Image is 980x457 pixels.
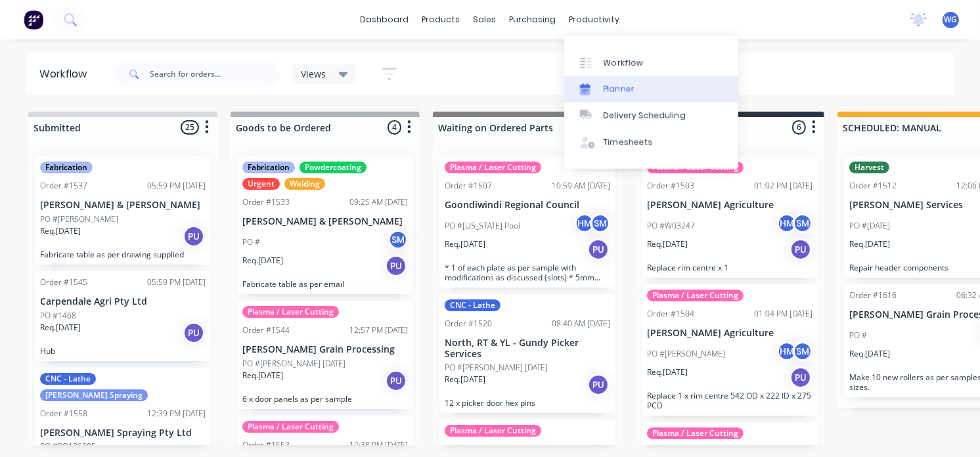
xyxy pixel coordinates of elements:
img: Factory [24,10,43,30]
div: 12:57 PM [DATE] [349,324,408,336]
div: 05:59 PM [DATE] [147,180,206,192]
p: [PERSON_NAME] & [PERSON_NAME] [40,200,206,211]
div: sales [467,10,503,30]
a: Timesheets [564,129,738,156]
p: [PERSON_NAME] Grain Processing [242,344,408,355]
div: Timesheets [604,137,653,148]
p: Req. [DATE] [445,374,485,385]
p: Req. [DATE] [40,322,81,334]
div: PU [183,322,204,343]
div: FabricationPowdercoatingUrgentWeldingOrder #153309:25 AM [DATE][PERSON_NAME] & [PERSON_NAME]PO #S... [237,156,413,294]
div: productivity [563,10,627,30]
input: Search for orders... [150,61,280,87]
p: PO # [242,236,260,248]
p: Carpendale Agri Pty Ltd [40,296,206,307]
div: PU [790,239,811,260]
a: Delivery Scheduling [564,102,738,129]
div: Order #154505:59 PM [DATE]Carpendale Agri Pty LtdPO #1468Req.[DATE]PUHub [35,271,211,361]
div: SM [388,230,408,250]
div: Urgent [242,178,280,190]
div: Order #1553 [242,439,290,451]
div: 08:40 AM [DATE] [552,318,610,330]
div: 10:19 AM [DATE] [552,443,610,455]
p: PO #[PERSON_NAME] [40,213,118,225]
div: SM [590,213,610,233]
div: Powdercoating [300,162,367,173]
div: HM [777,341,797,361]
p: PO #[DATE] [849,220,890,232]
a: Workflow [564,49,738,76]
div: Order #1537 [40,180,87,192]
div: products [416,10,467,30]
div: Plasma / Laser Cutting [647,427,744,439]
div: 12:39 PM [DATE] [147,408,206,420]
div: CNC - Lathe [40,373,96,385]
p: 6 x door panels as per sample [242,394,408,404]
div: Workflow [604,57,643,69]
p: 12 x picker door hex pins [445,398,610,408]
p: Req. [DATE] [849,348,890,360]
p: Req. [DATE] [242,255,283,267]
div: Order #1533 [242,196,290,208]
div: Plasma / Laser Cutting [647,290,744,301]
p: PO #1468 [40,310,76,322]
div: 01:04 PM [DATE] [754,308,813,320]
p: PO #[PERSON_NAME] [DATE] [445,362,548,374]
p: Goondiwindi Regional Council [445,200,610,211]
p: Replace 1 x rim centre 542 OD x 222 ID x 275 PCD [647,391,813,410]
a: dashboard [354,10,416,30]
div: Fabrication [242,162,295,173]
div: Order #1503 [647,180,694,192]
p: North, RT & YL - Gundy Picker Services [445,337,610,360]
p: Req. [DATE] [445,238,485,250]
div: Order #1545 [40,276,87,288]
div: CNC - Lathe [445,299,501,311]
div: Plasma / Laser CuttingOrder #150301:02 PM [DATE][PERSON_NAME] AgriculturePO #W03247HMSMReq.[DATE]... [642,156,818,278]
p: * 1 of each plate as per sample with modifications as discussed (slots) * 5mm stainless steel * 1... [445,263,610,282]
span: WG [945,14,958,26]
p: Req. [DATE] [647,366,688,378]
a: Planner [564,76,738,102]
div: SM [793,213,813,233]
p: Req. [DATE] [40,225,81,237]
div: Workflow [39,66,93,82]
p: PO #W03247 [647,220,695,232]
div: Delivery Scheduling [604,110,686,121]
div: [PERSON_NAME] Spraying [40,389,148,401]
div: HM [777,213,797,233]
p: [PERSON_NAME] & [PERSON_NAME] [242,216,408,227]
div: PU [790,367,811,388]
div: Plasma / Laser CuttingOrder #150710:59 AM [DATE]Goondiwindi Regional CouncilPO #[US_STATE] PoolHM... [439,156,615,288]
p: PO # [849,330,867,341]
div: Planner [604,83,635,95]
div: 01:02 PM [DATE] [754,180,813,192]
div: Order #1544 [242,324,290,336]
div: Plasma / Laser CuttingOrder #154412:57 PM [DATE][PERSON_NAME] Grain ProcessingPO #[PERSON_NAME] [... [237,301,413,409]
p: [PERSON_NAME] Spraying Pty Ltd [40,427,206,439]
div: Order #1520 [445,318,492,330]
div: Order #1558 [40,408,87,420]
div: HM [575,213,594,233]
p: Fabricate table as per drawing supplied [40,250,206,259]
div: Order #1552 [445,443,492,455]
p: [PERSON_NAME] Agriculture [647,328,813,339]
div: FabricationOrder #153705:59 PM [DATE][PERSON_NAME] & [PERSON_NAME]PO #[PERSON_NAME]Req.[DATE]PUFa... [35,156,211,265]
div: Plasma / Laser Cutting [242,306,339,318]
div: CNC - LatheOrder #152008:40 AM [DATE]North, RT & YL - Gundy Picker ServicesPO #[PERSON_NAME] [DAT... [439,294,615,414]
div: PU [386,255,407,276]
div: SM [793,341,813,361]
div: PU [386,370,407,391]
p: Fabricate table as per email [242,279,408,289]
div: 12:38 PM [DATE] [349,439,408,451]
p: Replace rim centre x 1 [647,263,813,272]
div: purchasing [503,10,563,30]
p: Req. [DATE] [647,238,688,250]
div: Welding [284,178,325,190]
div: Plasma / Laser Cutting [445,162,541,173]
div: Order #1512 [849,180,897,192]
div: Plasma / Laser Cutting [445,425,541,437]
p: [PERSON_NAME] Agriculture [647,200,813,211]
p: PO #PO136585 [40,441,96,452]
p: Req. [DATE] [242,370,283,381]
p: Req. [DATE] [849,238,890,250]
